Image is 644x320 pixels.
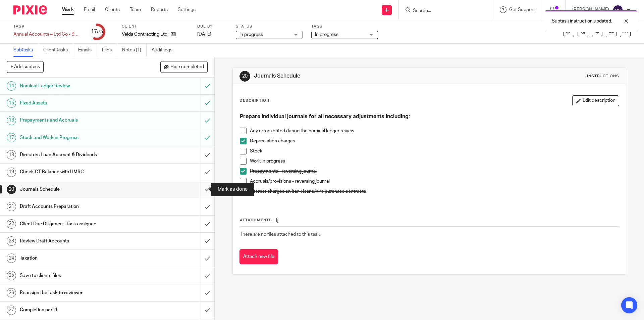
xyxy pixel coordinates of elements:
[97,30,103,34] small: /30
[122,44,147,57] a: Notes (1)
[315,32,338,37] span: In progress
[20,253,136,263] h1: Taxation
[160,61,208,73] button: Hide completed
[178,6,196,13] a: Settings
[7,254,16,263] div: 24
[7,219,16,229] div: 22
[13,5,47,14] img: Pixie
[7,98,16,108] div: 15
[20,133,136,143] h1: Stock and Work in Progress
[20,98,136,108] h1: Fixed Assets
[7,150,16,159] div: 18
[78,44,97,57] a: Emails
[250,138,619,144] p: Depreciation charges
[250,128,619,134] p: Any errors noted during the nominal ledger review
[572,95,619,106] button: Edit description
[20,115,136,125] h1: Prepayments and Accruals
[102,44,117,57] a: Files
[130,6,141,13] a: Team
[197,32,211,37] span: [DATE]
[612,5,623,15] img: svg%3E
[240,232,321,237] span: There are no files attached to this task.
[13,24,80,29] label: Task
[20,184,136,194] h1: Journals Schedule
[20,288,136,298] h1: Reassign the task to reviewer
[20,236,136,246] h1: Review Draft Accounts
[250,168,619,175] p: Prepayments - reversing journal
[311,24,378,29] label: Tags
[122,31,167,38] p: Veida Contracting Ltd
[7,306,16,315] div: 27
[7,288,16,298] div: 26
[239,71,250,82] div: 20
[13,31,80,38] div: Annual Accounts – Ltd Co - Software
[170,64,204,70] span: Hide completed
[91,28,103,36] div: 17
[84,6,95,13] a: Email
[7,202,16,211] div: 21
[7,168,16,177] div: 19
[254,73,444,80] h1: Journals Schedule
[250,178,619,185] p: Accruals/provisions - reversing journal
[239,98,269,103] p: Description
[7,116,16,125] div: 16
[13,44,38,57] a: Subtasks
[105,6,120,13] a: Clients
[43,44,73,57] a: Client tasks
[151,6,168,13] a: Reports
[20,201,136,212] h1: Draft Accounts Preparation
[7,61,44,73] button: + Add subtask
[7,81,16,91] div: 14
[239,32,263,37] span: In progress
[152,44,177,57] a: Audit logs
[20,150,136,160] h1: Directors Loan Account & Dividends
[250,148,619,154] p: Stock
[20,167,136,177] h1: Check CT Balance with HMRC
[20,271,136,281] h1: Save to clients files
[7,185,16,194] div: 20
[236,24,303,29] label: Status
[240,218,272,222] span: Attachments
[7,133,16,142] div: 17
[20,81,136,91] h1: Nominal Ledger Review
[197,24,227,29] label: Due by
[250,188,619,195] p: Interest charges on bank loans/hire purchase contracts
[7,271,16,280] div: 25
[122,24,189,29] label: Client
[20,219,136,229] h1: Client Due Diligence - Task assignee
[62,6,74,13] a: Work
[552,18,612,25] p: Subtask instruction updated.
[250,158,619,165] p: Work in progress
[240,114,410,119] strong: Prepare individual journals for all necessary adjustments including:
[239,249,278,264] button: Attach new file
[7,236,16,246] div: 23
[20,305,136,315] h1: Completion part 1
[587,74,619,79] div: Instructions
